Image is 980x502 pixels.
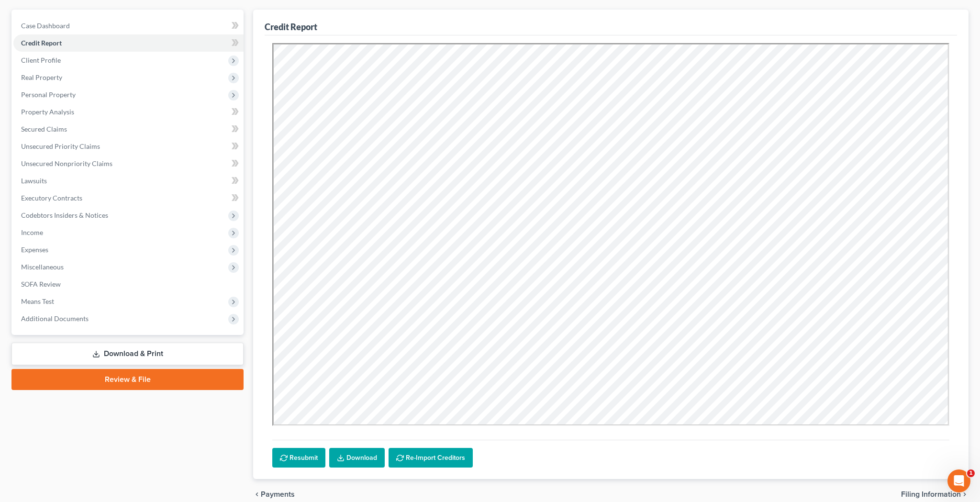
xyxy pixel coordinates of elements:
[13,190,244,207] a: Executory Contracts
[21,245,48,254] span: Expenses
[21,297,54,305] span: Means Test
[21,125,67,133] span: Secured Claims
[967,469,975,477] span: 1
[21,177,47,185] span: Lawsuits
[13,34,244,52] a: Credit Report
[389,448,473,468] button: Re-Import Creditors
[13,138,244,155] a: Unsecured Priority Claims
[13,276,244,293] a: SOFA Review
[21,314,89,323] span: Additional Documents
[21,142,100,150] span: Unsecured Priority Claims
[11,343,244,365] a: Download & Print
[21,194,82,202] span: Executory Contracts
[947,469,970,492] iframe: Intercom live chat
[961,491,969,498] i: chevron_right
[272,448,325,468] button: Resubmit
[901,491,961,498] span: Filing Information
[13,172,244,190] a: Lawsuits
[13,155,244,172] a: Unsecured Nonpriority Claims
[21,228,43,236] span: Income
[21,22,70,30] span: Case Dashboard
[13,103,244,121] a: Property Analysis
[21,108,74,116] span: Property Analysis
[253,491,261,498] i: chevron_left
[21,159,112,167] span: Unsecured Nonpriority Claims
[265,21,317,33] div: Credit Report
[21,73,62,81] span: Real Property
[13,121,244,138] a: Secured Claims
[261,491,295,498] span: Payments
[21,90,76,99] span: Personal Property
[21,280,61,288] span: SOFA Review
[11,369,244,390] a: Review & File
[21,263,64,271] span: Miscellaneous
[21,39,62,47] span: Credit Report
[13,17,244,34] a: Case Dashboard
[21,211,108,219] span: Codebtors Insiders & Notices
[901,491,969,498] button: Filing Information chevron_right
[329,448,385,468] a: Download
[253,491,295,498] button: chevron_left Payments
[21,56,61,64] span: Client Profile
